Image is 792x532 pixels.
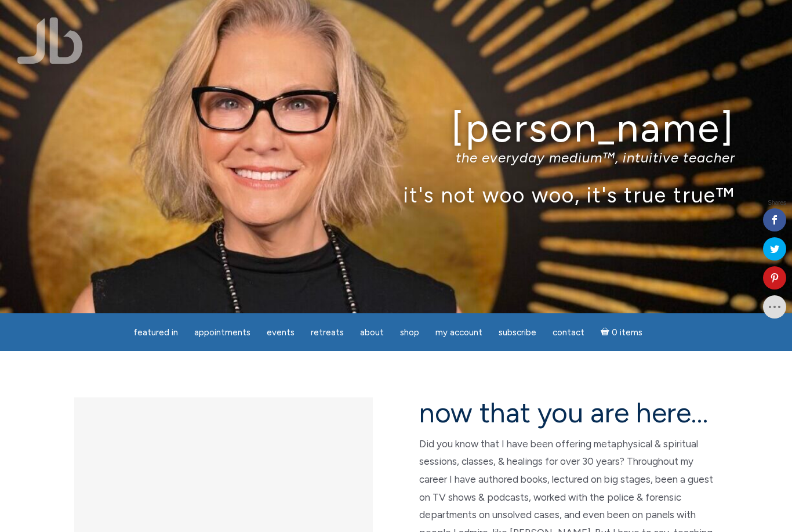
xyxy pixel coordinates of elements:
[353,321,391,344] a: About
[594,320,649,344] a: Cart0 items
[194,327,250,338] span: Appointments
[428,321,489,344] a: My Account
[187,321,257,344] a: Appointments
[17,17,83,64] img: Jamie Butler. The Everyday Medium
[267,327,295,338] span: Events
[419,397,718,428] h2: now that you are here…
[393,321,426,344] a: Shop
[260,321,301,344] a: Events
[133,327,178,338] span: featured in
[400,327,419,338] span: Shop
[311,327,344,338] span: Retreats
[57,182,735,207] p: it's not woo woo, it's true true™
[553,327,584,338] span: Contact
[57,106,735,150] h1: [PERSON_NAME]
[57,149,735,166] p: the everyday medium™, intuitive teacher
[612,328,642,337] span: 0 items
[601,327,612,338] i: Cart
[499,327,536,338] span: Subscribe
[435,327,482,338] span: My Account
[768,200,786,206] span: Shares
[492,321,543,344] a: Subscribe
[304,321,351,344] a: Retreats
[126,321,185,344] a: featured in
[360,327,384,338] span: About
[546,321,591,344] a: Contact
